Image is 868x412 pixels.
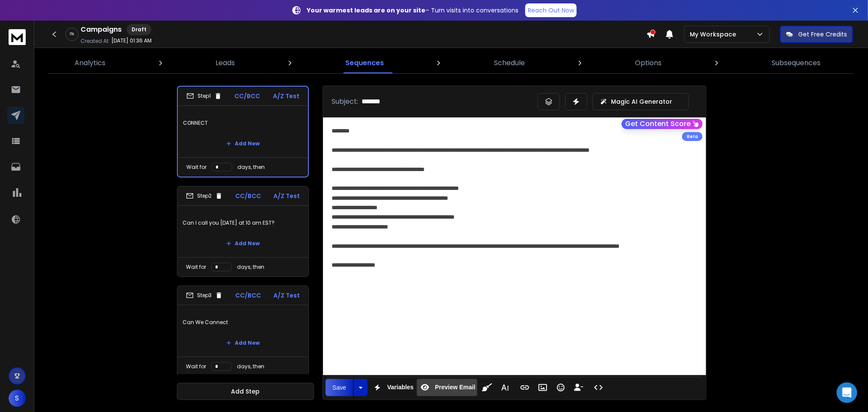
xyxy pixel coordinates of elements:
span: Preview Email [433,384,477,391]
a: Sequences [340,53,389,73]
li: Step1CC/BCCA/Z TestCONNECTAdd NewWait fordays, then [177,86,309,177]
button: Variables [369,379,416,396]
div: Step 1 [186,92,222,100]
p: Subject: [332,96,358,107]
button: S [9,390,26,407]
div: Beta [682,132,703,141]
button: Save [326,379,353,396]
p: Wait for [186,264,206,271]
p: 0 % [70,32,74,37]
p: Get Free Credits [798,30,847,39]
p: Wait for [186,164,207,171]
p: CONNECT [183,111,303,135]
p: A/Z Test [273,192,300,200]
p: Leads [216,58,235,68]
p: Wait for [186,363,206,370]
button: Add Step [177,383,314,400]
div: Open Intercom Messenger [837,382,857,403]
p: Options [635,58,661,68]
img: logo [9,29,26,45]
h1: Campaigns [81,24,122,35]
p: Analytics [75,58,105,68]
div: Step 2 [186,192,223,200]
p: Reach Out Now [528,6,574,15]
a: Options [630,53,667,73]
p: Sequences [345,58,384,68]
p: – Turn visits into conversations [307,6,518,15]
button: Emoticons [553,379,569,396]
a: Schedule [489,53,530,73]
p: CC/BCC [235,192,261,200]
button: Get Content Score [622,119,703,129]
div: Draft [127,24,151,35]
p: My Workspace [690,30,739,39]
p: Created At: [81,38,110,45]
button: Magic AI Generator [593,93,689,110]
p: days, then [237,164,265,171]
p: days, then [237,264,264,271]
p: Can We Cannect [183,310,303,334]
button: Code View [590,379,607,396]
strong: Your warmest leads are on your site [307,6,425,15]
li: Step3CC/BCCA/Z TestCan We CannectAdd NewWait fordays, then [177,286,309,376]
button: Insert Image (Ctrl+P) [535,379,551,396]
div: Step 3 [186,292,223,299]
button: Add New [219,235,266,252]
button: Insert Link (Ctrl+K) [517,379,533,396]
button: Add New [219,334,266,352]
p: CC/BCC [235,291,261,300]
button: Get Free Credits [780,26,853,43]
li: Step2CC/BCCA/Z TestCan I call you [DATE] at 10 am EST?Add NewWait fordays, then [177,186,309,277]
button: Add New [219,135,266,152]
a: Leads [211,53,240,73]
button: Clean HTML [479,379,495,396]
span: Variables [386,384,416,391]
a: Reach Out Now [525,3,577,17]
p: A/Z Test [273,92,299,100]
p: Can I call you [DATE] at 10 am EST? [183,211,303,235]
button: Insert Unsubscribe Link [571,379,587,396]
p: Schedule [494,58,525,68]
a: Analytics [69,53,111,73]
p: days, then [237,363,264,370]
p: Subsequences [772,58,821,68]
p: CC/BCC [235,92,260,100]
p: A/Z Test [273,291,300,300]
a: Subsequences [767,53,826,73]
button: Preview Email [417,379,477,396]
p: [DATE] 01:36 AM [111,37,152,44]
p: Magic AI Generator [611,97,672,106]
